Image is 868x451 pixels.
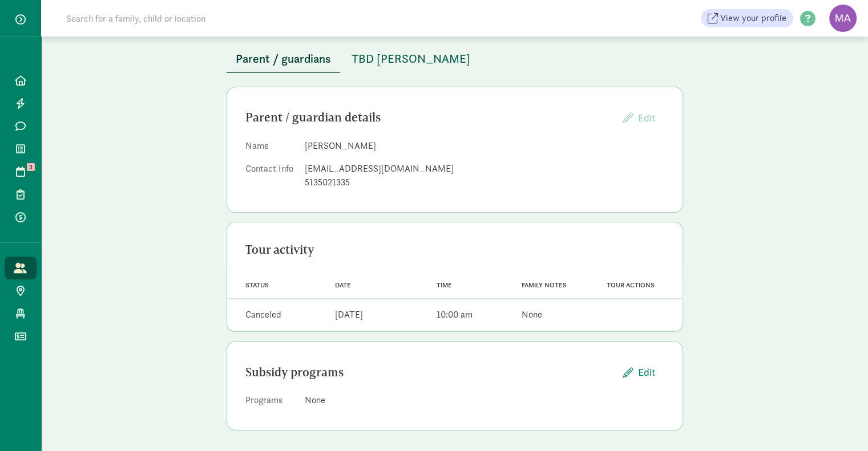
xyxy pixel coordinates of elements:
[305,176,664,189] div: 5135021335
[522,281,567,289] span: Family notes
[227,52,340,66] a: Parent / guardians
[245,108,614,127] div: Parent / guardian details
[811,396,868,451] iframe: Chat Widget
[437,281,452,289] span: Time
[701,9,793,27] a: View your profile
[334,308,362,322] div: [DATE]
[334,281,350,289] span: Date
[720,11,786,25] span: View your profile
[245,308,281,322] div: Canceled
[305,162,664,176] div: [EMAIL_ADDRESS][DOMAIN_NAME]
[352,50,470,68] span: TBD [PERSON_NAME]
[27,163,35,171] span: 3
[607,281,655,289] span: Tour actions
[245,162,296,194] dt: Contact Info
[305,393,664,407] div: None
[614,105,664,130] button: Edit
[245,281,269,289] span: Status
[59,7,380,30] input: Search for a family, child or location
[227,45,340,73] button: Parent / guardians
[437,308,473,322] div: 10:00 am
[245,393,296,412] dt: Programs
[342,45,479,72] button: TBD [PERSON_NAME]
[342,52,479,66] a: TBD [PERSON_NAME]
[236,50,331,68] span: Parent / guardians
[614,360,664,384] button: Edit
[522,308,542,322] div: None
[5,160,37,183] a: 3
[245,139,296,157] dt: Name
[638,111,655,124] span: Edit
[245,241,664,259] div: Tour activity
[305,139,664,153] dd: [PERSON_NAME]
[638,364,655,380] span: Edit
[245,363,614,381] div: Subsidy programs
